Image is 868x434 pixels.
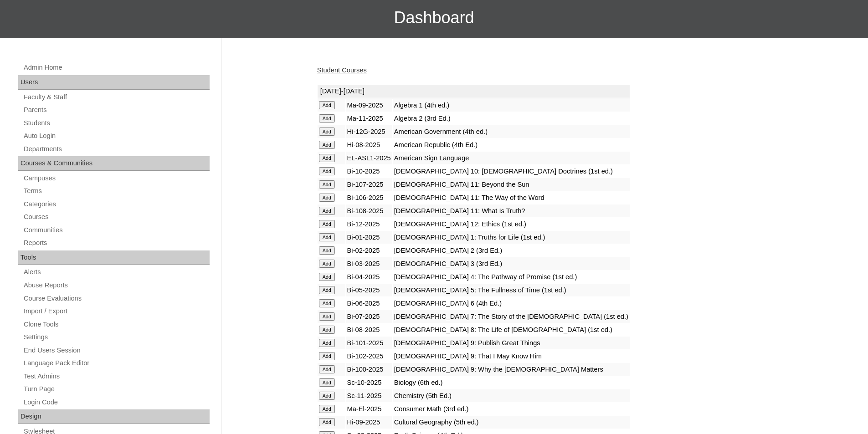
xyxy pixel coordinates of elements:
input: Add [319,299,335,307]
div: Tools [18,250,210,265]
td: [DATE]-[DATE] [318,85,630,98]
a: Import / Export [23,306,210,317]
input: Add [319,392,335,400]
td: [DEMOGRAPHIC_DATA] 9: Why the [DEMOGRAPHIC_DATA] Matters [393,363,630,376]
a: Communities [23,225,210,236]
td: Sc-11-2025 [346,389,392,402]
input: Add [319,418,335,426]
a: Departments [23,143,210,155]
div: Design [18,409,210,424]
input: Add [319,128,335,136]
td: Bi-03-2025 [346,257,392,270]
td: Chemistry (5th Ed.) [393,389,630,402]
td: American Sign Language [393,152,630,164]
div: Courses & Communities [18,156,210,171]
a: Faculty & Staff [23,92,210,103]
td: [DEMOGRAPHIC_DATA] 3 (3rd Ed.) [393,257,630,270]
a: Abuse Reports [23,280,210,291]
td: [DEMOGRAPHIC_DATA] 6 (4th Ed.) [393,297,630,310]
input: Add [319,101,335,109]
input: Add [319,312,335,321]
td: Bi-02-2025 [346,244,392,257]
td: Cultural Geography (5th ed.) [393,416,630,429]
input: Add [319,339,335,347]
a: Parents [23,104,210,116]
a: Clone Tools [23,319,210,330]
td: Ma-09-2025 [346,99,392,112]
td: [DEMOGRAPHIC_DATA] 4: The Pathway of Promise (1st ed.) [393,271,630,283]
td: Algebra 2 (3rd Ed.) [393,112,630,125]
input: Add [319,154,335,162]
td: Bi-05-2025 [346,284,392,296]
a: End Users Session [23,345,210,356]
td: [DEMOGRAPHIC_DATA] 11: Beyond the Sun [393,178,630,191]
a: Login Code [23,397,210,408]
td: Bi-08-2025 [346,323,392,336]
td: [DEMOGRAPHIC_DATA] 1: Truths for Life (1st ed.) [393,231,630,244]
a: Courses [23,211,210,223]
input: Add [319,194,335,202]
td: [DEMOGRAPHIC_DATA] 2 (3rd Ed.) [393,244,630,257]
td: Bi-106-2025 [346,191,392,204]
a: Course Evaluations [23,293,210,304]
a: Students [23,117,210,129]
td: Consumer Math (3rd ed.) [393,403,630,415]
td: [DEMOGRAPHIC_DATA] 9: Publish Great Things [393,337,630,349]
td: [DEMOGRAPHIC_DATA] 5: The Fullness of Time (1st ed.) [393,284,630,296]
a: Student Courses [317,66,367,74]
input: Add [319,167,335,175]
td: [DEMOGRAPHIC_DATA] 9: That I May Know Him [393,350,630,363]
input: Add [319,352,335,360]
a: Reports [23,237,210,249]
input: Add [319,233,335,241]
a: Language Pack Editor [23,357,210,369]
td: Biology (6th ed.) [393,376,630,389]
td: Bi-101-2025 [346,337,392,349]
a: Categories [23,199,210,210]
td: Bi-100-2025 [346,363,392,376]
input: Add [319,207,335,215]
td: [DEMOGRAPHIC_DATA] 10: [DEMOGRAPHIC_DATA] Doctrines (1st ed.) [393,165,630,178]
td: Bi-12-2025 [346,218,392,230]
td: [DEMOGRAPHIC_DATA] 12: Ethics (1st ed.) [393,218,630,230]
input: Add [319,114,335,123]
a: Settings [23,332,210,343]
a: Test Admins [23,371,210,382]
input: Add [319,286,335,294]
input: Add [319,378,335,387]
input: Add [319,365,335,373]
td: Algebra 1 (4th ed.) [393,99,630,112]
td: American Republic (4th Ed.) [393,138,630,151]
input: Add [319,220,335,228]
td: Bi-06-2025 [346,297,392,310]
td: Bi-102-2025 [346,350,392,363]
td: [DEMOGRAPHIC_DATA] 11: What Is Truth? [393,204,630,217]
td: EL-ASL1-2025 [346,152,392,164]
a: Campuses [23,173,210,184]
td: Hi-12G-2025 [346,125,392,138]
input: Add [319,180,335,189]
a: Turn Page [23,383,210,395]
td: Hi-09-2025 [346,416,392,429]
td: [DEMOGRAPHIC_DATA] 8: The Life of [DEMOGRAPHIC_DATA] (1st ed.) [393,323,630,336]
td: Hi-08-2025 [346,138,392,151]
td: [DEMOGRAPHIC_DATA] 11: The Way of the Word [393,191,630,204]
td: Bi-107-2025 [346,178,392,191]
input: Add [319,405,335,413]
td: Sc-10-2025 [346,376,392,389]
a: Auto Login [23,130,210,142]
td: Ma-11-2025 [346,112,392,125]
input: Add [319,273,335,281]
td: Bi-07-2025 [346,310,392,323]
input: Add [319,260,335,268]
a: Admin Home [23,62,210,73]
input: Add [319,326,335,334]
td: American Government (4th ed.) [393,125,630,138]
input: Add [319,141,335,149]
td: Bi-04-2025 [346,271,392,283]
td: Ma-El-2025 [346,403,392,415]
input: Add [319,246,335,255]
td: Bi-01-2025 [346,231,392,244]
td: [DEMOGRAPHIC_DATA] 7: The Story of the [DEMOGRAPHIC_DATA] (1st ed.) [393,310,630,323]
a: Terms [23,185,210,197]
